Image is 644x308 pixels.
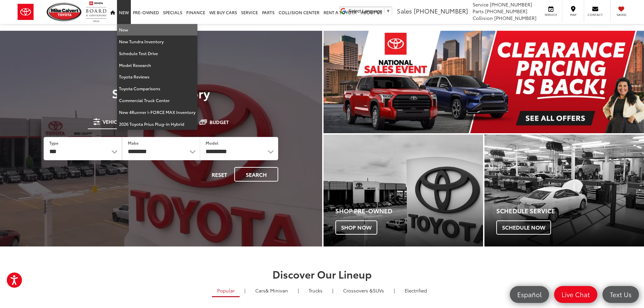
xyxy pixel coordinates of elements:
span: Schedule Now [496,220,551,235]
li: | [296,287,301,294]
li: | [331,287,335,294]
a: Live Chat [554,286,597,303]
a: Cars [250,285,293,296]
a: Español [510,286,549,303]
a: Toyota Reviews [117,71,197,83]
span: Vehicle [103,119,122,124]
a: Model Research [117,60,197,71]
img: Mike Calvert Toyota [47,3,82,21]
a: SUVs [338,285,389,296]
span: Saved [614,13,629,17]
span: Crossovers & [343,287,373,294]
button: Search [234,167,278,182]
span: Collision [473,15,493,21]
h4: Shop Pre-Owned [335,208,483,214]
div: Toyota [484,135,644,246]
span: Shop Now [335,220,377,235]
h3: Search Inventory [28,86,294,100]
span: ▼ [386,8,390,14]
a: Schedule Test Drive [117,48,197,60]
span: Service [473,1,488,8]
a: New 4Runner i-FORCE MAX Inventory [117,106,197,118]
span: Español [514,290,545,299]
span: Sales [397,6,412,15]
span: ​ [384,8,384,14]
span: [PHONE_NUMBER] [494,15,536,21]
label: Type [49,140,58,146]
a: Toyota Comparisons [117,83,197,95]
li: | [243,287,247,294]
a: Text Us [602,286,639,303]
a: Trucks [304,285,328,296]
a: New [117,24,197,36]
span: Contact [588,13,603,17]
span: & Minivan [265,287,288,294]
div: Toyota [324,135,483,246]
a: Shop Pre-Owned Shop Now [324,135,483,246]
a: 2026 Toyota Prius Plug-in Hybrid [117,118,197,130]
label: Model [206,140,218,146]
h4: Schedule Service [496,208,644,214]
span: Live Chat [558,290,593,299]
button: Reset [206,167,233,182]
span: Parts [473,8,484,15]
span: Map [566,13,580,17]
h2: Discover Our Lineup [84,268,560,280]
span: [PHONE_NUMBER] [485,8,527,15]
a: Schedule Service Schedule Now [484,135,644,246]
a: Popular [212,285,240,297]
span: [PHONE_NUMBER] [490,1,532,8]
span: Service [543,13,558,17]
a: Electrified [400,285,432,296]
span: Text Us [606,290,635,299]
a: New Tundra Inventory [117,36,197,48]
a: Commercial Truck Center [117,95,197,106]
li: | [392,287,397,294]
label: Make [128,140,139,146]
span: Budget [210,120,229,124]
span: [PHONE_NUMBER] [414,6,468,15]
